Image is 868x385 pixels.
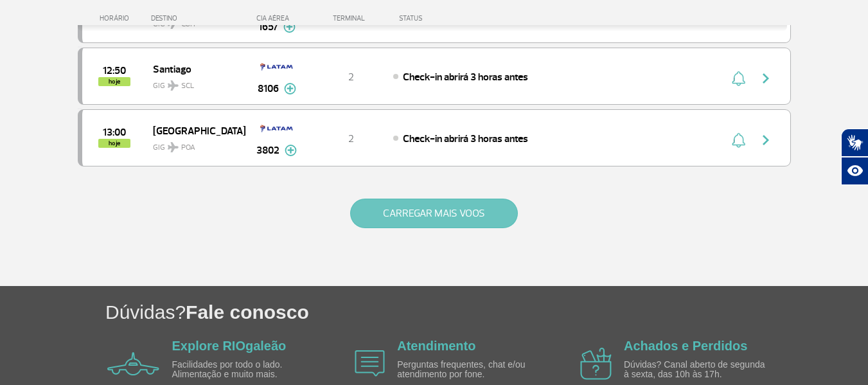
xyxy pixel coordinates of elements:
img: destiny_airplane.svg [168,80,179,91]
button: Abrir tradutor de língua de sinais. [841,129,868,157]
span: 2025-09-27 12:50:00 [103,66,126,75]
span: 2 [348,132,354,145]
img: mais-info-painel-voo.svg [285,145,297,156]
img: seta-direita-painel-voo.svg [758,132,774,148]
a: Atendimento [397,339,475,353]
span: Fale conosco [186,301,309,323]
span: hoje [98,139,130,148]
span: 3802 [256,143,279,158]
div: Plugin de acessibilidade da Hand Talk. [841,129,868,185]
img: airplane icon [580,348,612,380]
a: Achados e Perdidos [624,339,747,353]
span: Santiago [153,60,235,77]
img: seta-direita-painel-voo.svg [758,71,774,86]
span: SCL [181,80,194,92]
button: CARREGAR MAIS VOOS [350,199,518,228]
img: mais-info-painel-voo.svg [284,83,296,94]
a: Explore RIOgaleão [172,339,287,353]
h1: Dúvidas? [105,299,868,325]
div: DESTINO [151,14,245,22]
p: Facilidades por todo o lado. Alimentação e muito mais. [172,360,320,380]
span: 2025-09-27 13:00:00 [103,128,126,137]
span: hoje [98,77,130,86]
span: [GEOGRAPHIC_DATA] [153,122,235,139]
p: Perguntas frequentes, chat e/ou atendimento por fone. [397,360,545,380]
span: GIG [153,73,235,92]
p: Dúvidas? Canal aberto de segunda à sexta, das 10h às 17h. [624,360,772,380]
span: 2 [348,71,354,84]
img: airplane icon [107,352,159,375]
span: POA [181,142,195,154]
img: sino-painel-voo.svg [732,71,745,86]
div: CIA AÉREA [245,14,309,22]
span: 8106 [258,81,279,96]
button: Abrir recursos assistivos. [841,157,868,185]
div: TERMINAL [309,14,393,22]
img: airplane icon [355,350,385,377]
span: Check-in abrirá 3 horas antes [403,132,528,145]
div: HORÁRIO [82,14,152,22]
img: sino-painel-voo.svg [732,132,745,148]
span: GIG [153,135,235,154]
span: Check-in abrirá 3 horas antes [403,71,528,84]
div: STATUS [393,14,497,22]
img: destiny_airplane.svg [168,142,179,152]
